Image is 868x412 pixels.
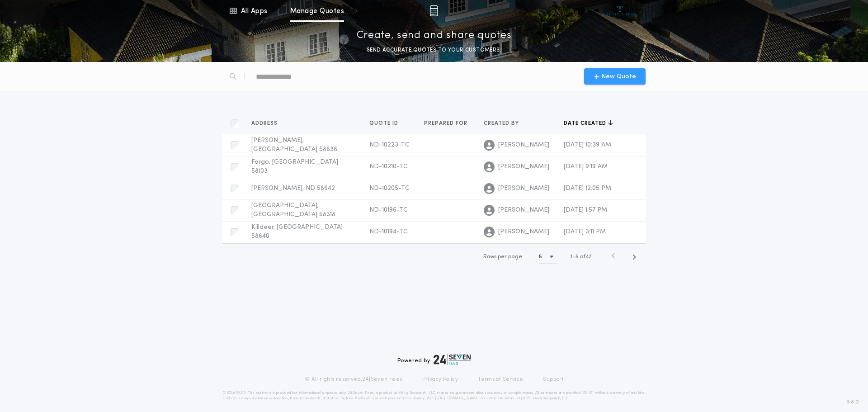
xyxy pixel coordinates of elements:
[424,120,469,127] span: Prepared for
[251,202,335,218] span: [GEOGRAPHIC_DATA], [GEOGRAPHIC_DATA] 58318
[498,227,549,237] span: [PERSON_NAME]
[251,119,284,128] button: Address
[564,207,607,213] span: [DATE] 1:57 PM
[564,142,611,148] span: [DATE] 10:39 AM
[422,376,458,383] a: Privacy Policy
[564,185,611,192] span: [DATE] 12:05 PM
[369,185,410,192] span: ND-10205-TC
[601,72,636,81] span: New Quote
[603,6,637,15] img: vs-icon
[847,398,859,406] span: 3.8.0
[251,137,337,153] span: [PERSON_NAME], [GEOGRAPHIC_DATA] 58636
[369,120,400,127] span: Quote ID
[564,120,608,127] span: Date created
[483,254,524,260] span: Rows per page:
[369,207,408,213] span: ND-10196-TC
[484,120,521,127] span: Created by
[369,163,408,170] span: ND-10210-TC
[576,254,579,260] span: 5
[367,46,501,55] p: SEND ACCURATE QUOTES TO YOUR CUSTOMERS.
[369,228,408,235] span: ND-10194-TC
[435,397,480,400] a: [URL][DOMAIN_NAME]
[305,376,402,383] p: © All rights reserved. 24|Seven Fees
[498,141,549,150] span: [PERSON_NAME]
[369,119,405,128] button: Quote ID
[251,159,338,175] span: Fargo, [GEOGRAPHIC_DATA] 58103
[539,252,542,261] h1: 5
[564,119,613,128] button: Date created
[498,206,549,215] span: [PERSON_NAME]
[584,68,646,85] button: New Quote
[251,120,279,127] span: Address
[369,142,410,148] span: ND-10223-TC
[434,354,471,365] img: logo
[429,5,438,16] img: img
[580,253,591,261] span: of 47
[498,184,549,193] span: [PERSON_NAME]
[357,28,512,43] p: Create, send and share quotes
[539,250,557,264] button: 5
[251,185,335,192] span: [PERSON_NAME], ND 58642
[564,163,608,170] span: [DATE] 9:19 AM
[543,376,563,383] a: Support
[397,354,471,365] div: Powered by
[498,162,549,171] span: [PERSON_NAME]
[571,254,572,260] span: 1
[222,390,646,401] p: DISCLAIMER: This estimate is provided for informational purposes only. 24|Seven Fees, a product o...
[251,224,343,240] span: Killdeer, [GEOGRAPHIC_DATA] 58640
[484,119,526,128] button: Created by
[564,228,606,235] span: [DATE] 3:11 PM
[478,376,523,383] a: Terms of Service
